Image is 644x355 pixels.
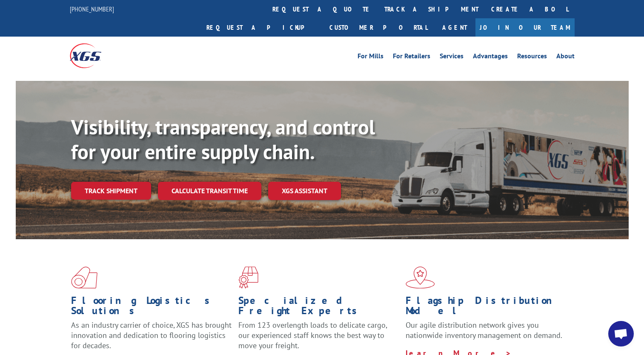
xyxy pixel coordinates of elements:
img: xgs-icon-total-supply-chain-intelligence-red [71,266,97,289]
a: For Retailers [393,53,430,62]
span: As an industry carrier of choice, XGS has brought innovation and dedication to flooring logistics... [71,320,232,350]
a: Track shipment [71,182,151,200]
h1: Specialized Freight Experts [238,295,399,320]
a: Open chat [608,321,634,346]
a: Services [440,53,464,62]
a: For Mills [358,53,384,62]
b: Visibility, transparency, and control for your entire supply chain. [71,114,375,165]
a: Request a pickup [200,18,323,37]
img: xgs-icon-focused-on-flooring-red [238,266,258,289]
a: Advantages [473,53,508,62]
h1: Flooring Logistics Solutions [71,295,232,320]
a: About [556,53,575,62]
span: Our agile distribution network gives you nationwide inventory management on demand. [406,320,562,340]
h1: Flagship Distribution Model [406,295,567,320]
a: Agent [434,18,475,37]
a: Customer Portal [323,18,434,37]
a: Calculate transit time [158,182,261,200]
a: [PHONE_NUMBER] [70,5,114,13]
a: Join Our Team [475,18,575,37]
a: XGS ASSISTANT [268,182,341,200]
img: xgs-icon-flagship-distribution-model-red [406,266,435,289]
a: Resources [517,53,547,62]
